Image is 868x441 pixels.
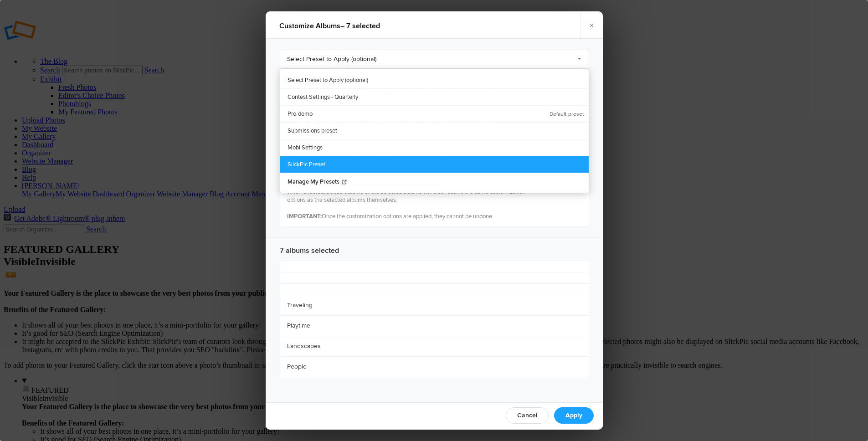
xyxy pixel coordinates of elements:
a: Apply [554,407,594,424]
a: × [580,11,603,39]
i: Customize albums [279,21,340,31]
b: People [287,362,307,371]
a: Mobi Settings [280,139,589,156]
a: SlickPic Preset [280,156,589,173]
b: Playtime [287,321,310,330]
h3: 7 albums selected [280,238,589,256]
a: Pre-demo [280,105,589,122]
a: Contest Settings - Quarterly [280,88,589,105]
b: – 7 selected [279,21,380,31]
a: Submissions preset [280,122,589,139]
a: Select Preset to Apply (optional) [280,50,589,69]
b: IMPORTANT: [287,213,322,220]
a: Manage My Presets [280,173,589,190]
span: Manage My Presets [288,178,339,185]
b: Traveling [287,301,313,310]
a: Select Preset to Apply (optional) [280,72,589,88]
b: Landscapes [287,342,321,351]
a: Cancel [506,407,549,424]
p: When enabled, all sub-albums of the selected albums will also receive the same customization opti... [287,188,529,220]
